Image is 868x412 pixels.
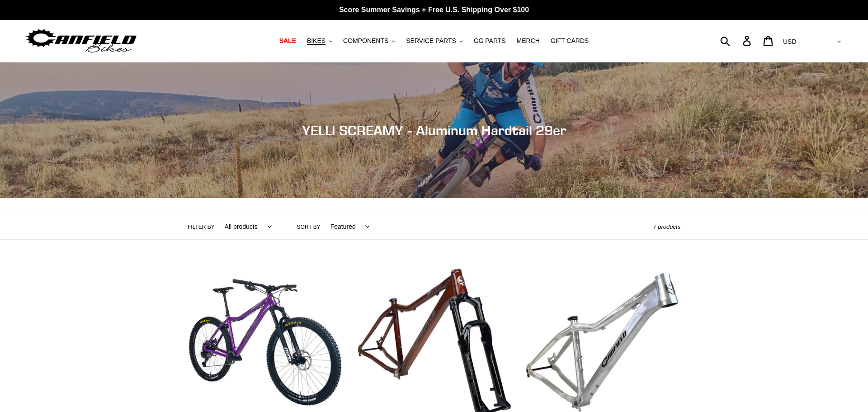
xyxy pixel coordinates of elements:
[279,37,296,45] span: SALE
[275,35,301,47] a: SALE
[406,37,456,45] span: SERVICE PARTS
[546,35,594,47] a: GIFT CARDS
[188,223,215,231] label: Filter by
[302,35,337,47] button: BIKES
[343,37,388,45] span: COMPONENTS
[551,37,589,45] span: GIFT CARDS
[469,35,510,47] a: GG PARTS
[725,31,748,51] input: Search
[25,27,138,55] img: Canfield Bikes
[401,35,467,47] button: SERVICE PARTS
[474,37,506,45] span: GG PARTS
[517,37,540,45] span: MERCH
[307,37,325,45] span: BIKES
[339,35,400,47] button: COMPONENTS
[653,223,680,230] span: 7 products
[302,122,566,138] span: YELLI SCREAMY - Aluminum Hardtail 29er
[297,223,321,231] label: Sort by
[512,35,544,47] a: MERCH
